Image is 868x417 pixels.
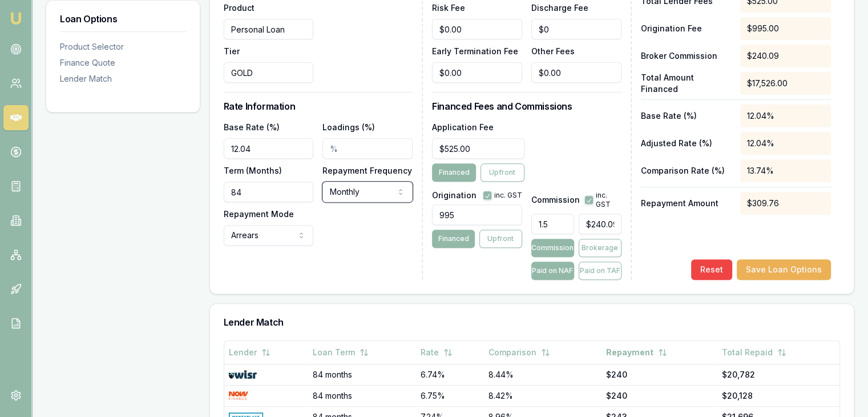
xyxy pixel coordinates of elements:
[740,132,831,155] div: 12.04%
[641,198,732,209] p: Repayment Amount
[308,364,416,385] td: 84 months
[737,259,831,280] button: Save Loan Options
[531,214,574,234] input: %
[322,166,412,175] label: Repayment Frequency
[224,318,840,327] h3: Lender Match
[531,46,575,56] label: Other Fees
[322,122,375,132] label: Loadings (%)
[641,138,732,149] p: Adjusted Rate (%)
[432,122,494,132] label: Application Fee
[432,230,475,248] button: Financed
[432,191,477,199] label: Origination
[488,342,550,363] button: Comparison
[224,102,413,111] h3: Rate Information
[483,191,522,200] div: inc. GST
[641,50,732,62] p: Broker Commission
[224,3,255,13] label: Product
[481,163,524,182] button: Upfront
[60,73,186,85] div: Lender Match
[60,57,186,69] div: Finance Quote
[416,364,484,385] td: 6.74%
[531,239,574,257] button: Commission
[531,262,574,280] button: Paid on NAF
[691,259,732,280] button: Reset
[484,364,601,385] td: 8.44%
[531,19,621,39] input: $
[224,122,280,132] label: Base Rate (%)
[531,62,621,83] input: $
[432,3,465,13] label: Risk Fee
[224,138,314,159] input: %
[224,209,294,219] label: Repayment Mode
[313,342,369,363] button: Loan Term
[740,105,831,127] div: 12.04%
[416,385,484,406] td: 6.75%
[229,391,249,400] img: NOW Finance
[641,110,732,122] p: Base Rate (%)
[606,342,667,363] button: Repayment
[229,342,271,363] button: Lender
[740,192,831,215] div: $309.76
[484,385,601,406] td: 8.42%
[740,72,831,95] div: $17,526.00
[224,46,240,56] label: Tier
[579,239,621,257] button: Brokerage
[432,102,621,111] h3: Financed Fees and Commissions
[531,3,588,13] label: Discharge Fee
[224,166,282,175] label: Term (Months)
[479,230,522,248] button: Upfront
[579,262,621,280] button: Paid on TAF
[60,41,186,53] div: Product Selector
[606,369,713,380] div: $240
[641,72,732,95] p: Total Amount Financed
[60,14,186,23] h3: Loan Options
[740,45,831,67] div: $240.09
[432,138,524,159] input: $
[740,159,831,182] div: 13.74%
[641,23,732,34] p: Origination Fee
[322,138,413,159] input: %
[432,163,476,182] button: Financed
[606,390,713,402] div: $240
[531,196,580,204] label: Commission
[722,390,835,402] div: $20,128
[421,342,453,363] button: Rate
[308,385,416,406] td: 84 months
[9,11,23,25] img: emu-icon-u.png
[432,19,522,39] input: $
[722,342,786,363] button: Total Repaid
[432,62,522,83] input: $
[740,17,831,40] div: $995.00
[584,191,621,209] div: inc. GST
[229,370,257,379] img: WISR
[432,46,518,56] label: Early Termination Fee
[722,369,835,380] div: $20,782
[641,165,732,177] p: Comparison Rate (%)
